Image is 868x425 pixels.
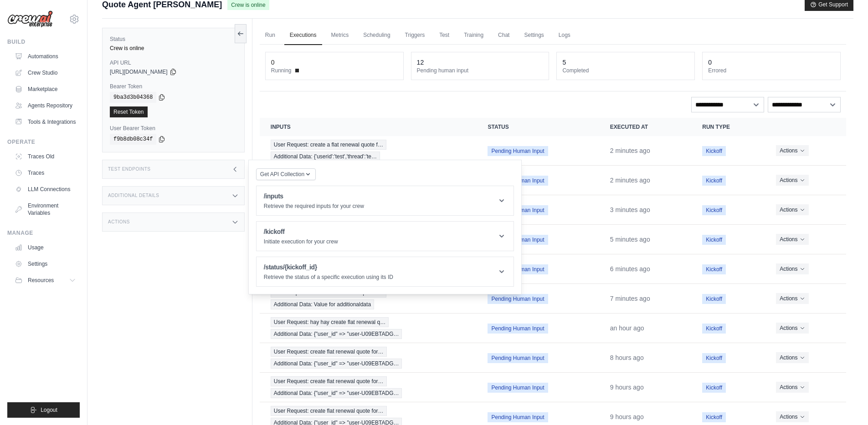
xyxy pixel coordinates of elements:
a: Settings [519,26,549,45]
a: Crew Studio [11,66,80,80]
a: View execution details for User Request [271,376,466,398]
span: User Request: create flat renewal quote for… [271,406,387,416]
button: Logout [7,402,80,418]
code: f9b8db08c34f [110,134,156,145]
button: Get API Collection [256,168,316,180]
button: Resources [11,273,80,288]
span: Kickoff [702,176,726,186]
span: Kickoff [702,353,726,363]
h3: Actions [108,219,130,225]
a: Metrics [326,26,354,45]
a: Executions [284,26,322,45]
a: Triggers [400,26,431,45]
div: 0 [271,58,275,67]
span: Pending Human Input [488,235,548,245]
dt: Pending human input [417,67,544,74]
span: Pending Human Input [488,353,548,363]
time: September 27, 2025 at 11:33 PDT [610,206,650,213]
span: Pending Human Input [488,383,548,393]
a: Test [434,26,455,45]
p: Initiate execution for your crew [264,238,338,245]
span: Additional Data: {"user_id" => "user-U09EBTADG… [271,359,402,369]
th: Inputs [260,118,477,136]
span: Resources [28,277,54,284]
time: September 27, 2025 at 11:30 PDT [610,265,650,273]
label: API URL [110,59,237,66]
a: Traces Old [11,149,80,164]
dt: Errored [708,67,835,74]
time: September 27, 2025 at 03:01 PDT [610,413,644,420]
a: Reset Token [110,106,148,117]
code: 9ba3d3b04368 [110,92,156,103]
a: Agents Repository [11,98,80,113]
span: User Request: create a flat renewal quote f… [271,140,386,150]
span: Kickoff [702,324,726,334]
button: Actions for execution [776,234,808,245]
span: Kickoff [702,383,726,393]
h3: Test Endpoints [108,167,151,172]
p: Retrieve the required inputs for your crew [264,202,364,210]
a: Settings [11,257,80,271]
span: [URL][DOMAIN_NAME] [110,68,168,76]
span: Pending Human Input [488,412,548,422]
h1: /kickoff [264,227,338,236]
span: User Request: create flat renewal quote for… [271,376,387,386]
time: September 27, 2025 at 03:04 PDT [610,384,644,391]
span: Pending Human Input [488,146,548,156]
span: Pending Human Input [488,294,548,304]
img: Logo [7,10,53,28]
span: Get API Collection [260,171,304,178]
label: User Bearer Token [110,125,237,132]
span: Kickoff [702,235,726,245]
span: Kickoff [702,205,726,215]
span: Pending Human Input [488,205,548,215]
a: Chat [493,26,515,45]
a: Environment Variables [11,198,80,220]
a: LLM Connections [11,182,80,197]
a: Training [458,26,489,45]
div: Operate [7,138,80,146]
button: Actions for execution [776,411,808,422]
span: Additional Data: {"user_id" => "user-U09EBTADG… [271,388,402,398]
a: View execution details for User Request [271,317,466,339]
button: Actions for execution [776,145,808,156]
span: Pending Human Input [488,264,548,274]
label: Bearer Token [110,83,237,90]
button: Actions for execution [776,175,808,186]
time: September 27, 2025 at 10:33 PDT [610,324,644,332]
time: September 27, 2025 at 03:11 PDT [610,354,644,361]
a: Scheduling [358,26,395,45]
span: Kickoff [702,412,726,422]
time: September 27, 2025 at 11:30 PDT [610,295,650,302]
span: Kickoff [702,146,726,156]
span: Additional Data: {'userid':'test','thread':'te… [271,152,380,162]
a: Tools & Integrations [11,115,80,129]
button: Actions for execution [776,293,808,304]
button: Actions for execution [776,263,808,274]
time: September 27, 2025 at 11:35 PDT [610,147,650,154]
span: Logout [41,406,57,414]
h1: /status/{kickoff_id} [264,263,393,272]
label: Status [110,35,237,43]
div: Build [7,38,80,46]
span: Additional Data: Value for additionaldata [271,299,374,309]
div: 0 [708,58,712,67]
th: Status [477,118,599,136]
p: Retrieve the status of a specific execution using its ID [264,273,393,281]
a: View execution details for User Request [271,288,466,309]
div: 5 [562,58,566,67]
a: Marketplace [11,82,80,96]
a: Logs [553,26,576,45]
span: Pending Human Input [488,324,548,334]
time: September 27, 2025 at 11:34 PDT [610,177,650,184]
button: Actions for execution [776,382,808,393]
span: Kickoff [702,264,726,274]
h3: Additional Details [108,193,159,198]
span: User Request: create flat renewal quote for… [271,347,387,357]
span: Kickoff [702,294,726,304]
h1: /inputs [264,192,364,201]
a: View execution details for User Request [271,140,466,162]
div: Crew is online [110,45,237,52]
time: September 27, 2025 at 11:32 PDT [610,236,650,243]
span: User Request: hay hay create flat renewal q… [271,317,389,327]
